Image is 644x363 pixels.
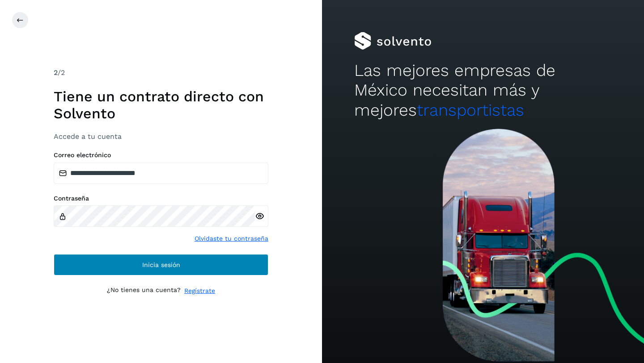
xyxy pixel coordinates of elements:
[184,286,215,296] a: Regístrate
[54,254,268,275] button: Inicia sesión
[142,262,180,268] span: Inicia sesión
[107,286,181,296] p: ¿No tienes una cuenta?
[54,88,268,122] h1: Tiene un contrato directo con Solvento
[54,195,268,202] label: Contraseña
[195,234,268,243] a: Olvidaste tu contraseña
[54,68,58,77] span: 2
[417,100,524,120] span: transportistas
[354,61,612,120] h2: Las mejores empresas de México necesitan más y mejores
[54,132,268,141] h3: Accede a tu cuenta
[54,67,268,78] div: /2
[54,151,268,159] label: Correo electrónico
